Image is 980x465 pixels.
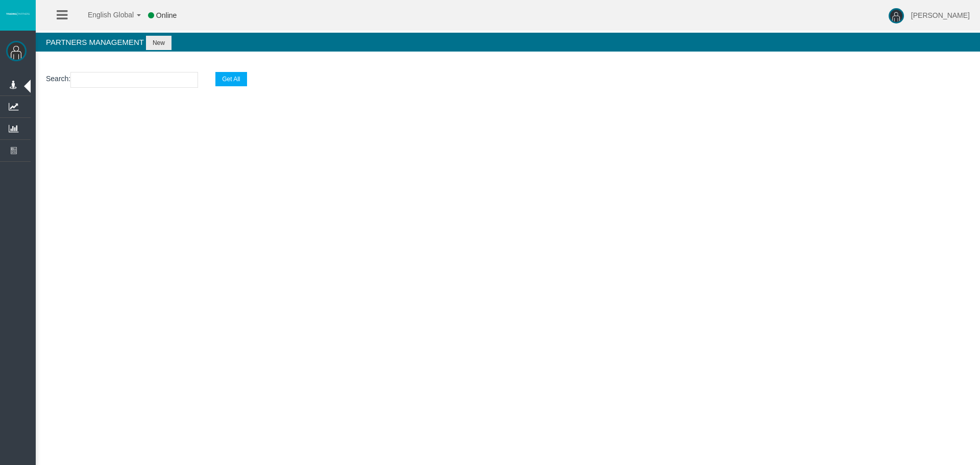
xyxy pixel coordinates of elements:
label: Search [46,73,68,85]
span: English Global [75,11,134,19]
img: user-image [889,8,904,23]
span: Partners Management [46,38,144,46]
button: Get All [215,72,247,86]
p: : [46,72,970,88]
span: Online [156,11,177,19]
span: [PERSON_NAME] [911,11,970,19]
img: logo.svg [5,12,31,16]
button: New [146,36,171,50]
